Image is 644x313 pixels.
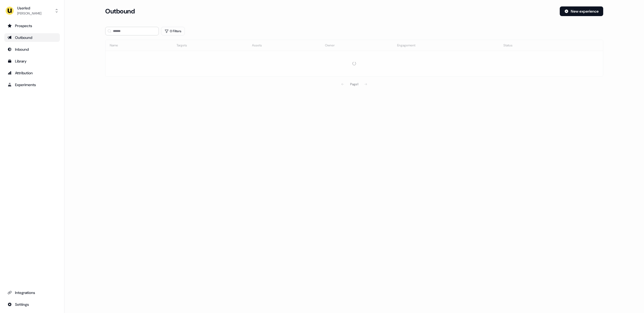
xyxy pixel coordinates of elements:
button: Userled[PERSON_NAME] [4,4,60,17]
button: 0 Filters [161,27,185,35]
div: Experiments [8,82,57,87]
a: Go to templates [4,57,60,65]
a: Go to outbound experience [4,33,60,42]
a: Go to integrations [4,300,60,309]
div: Library [8,58,57,64]
div: Userled [17,5,41,11]
div: Outbound [8,35,57,40]
h3: Outbound [105,7,135,15]
div: Integrations [8,290,57,295]
a: Go to experiments [4,80,60,89]
a: Go to prospects [4,21,60,30]
div: [PERSON_NAME] [17,11,41,16]
div: Settings [8,302,57,307]
div: Prospects [8,23,57,28]
a: Go to integrations [4,288,60,297]
button: New experience [560,6,603,16]
a: Go to attribution [4,69,60,77]
div: Attribution [8,70,57,76]
a: Go to Inbound [4,45,60,54]
div: Inbound [8,47,57,52]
